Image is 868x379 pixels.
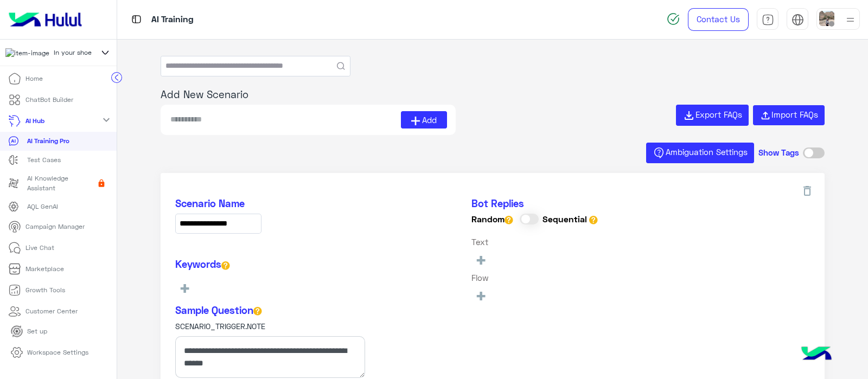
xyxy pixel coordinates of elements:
span: Bot Replies [471,197,524,209]
h5: Show Tags [758,147,799,159]
mat-icon: expand_more [100,113,113,126]
button: + [175,279,194,297]
p: Test Cases [27,155,61,165]
h5: Sample Question [175,304,365,317]
p: Customer Center [25,306,78,316]
button: Ambiguation Settings [646,143,755,164]
button: Export FAQs [676,105,749,126]
img: tab [130,12,143,26]
p: Live Chat [25,243,54,253]
button: Import FAQs [753,105,825,126]
h6: Flow [471,273,599,282]
p: AI Hub [25,116,44,126]
p: Growth Tools [25,285,65,295]
h5: Keywords [175,258,261,271]
span: Add [422,114,437,126]
span: Export FAQs [695,110,742,119]
img: userImage [819,11,834,26]
span: SCENARIO_TRIGGER.NOTE [175,322,265,331]
img: spinner [667,12,680,25]
img: profile [844,13,857,27]
img: hulul-logo.png [797,336,835,374]
p: AI Training [151,12,194,27]
p: AI Training Pro [27,136,69,146]
button: Add [401,111,448,129]
img: tab [762,14,774,26]
p: Marketplace [25,264,64,274]
p: Home [25,74,43,83]
p: Workspace Settings [27,348,88,357]
p: AI Knowledge Assistant [27,174,94,193]
a: tab [757,8,778,31]
span: Import FAQs [771,110,818,119]
a: Contact Us [688,8,749,31]
span: + [475,286,487,304]
p: Campaign Manager [25,222,85,232]
p: AQL GenAI [27,202,58,211]
button: + [471,286,490,304]
span: + [475,250,487,268]
img: 300744643126508 [5,48,49,58]
h6: Text [471,237,599,247]
h6: Random [471,214,513,224]
h5: Scenario Name [175,197,261,210]
p: ChatBot Builder [25,95,73,105]
p: Set up [27,326,47,336]
button: + [471,250,490,268]
button: Search [337,62,345,70]
span: In your shoe [54,48,92,57]
span: Ambiguation Settings [666,147,748,157]
h5: Add New Scenario [161,88,825,101]
a: Workspace Settings [2,342,97,363]
h6: Sequential [542,214,598,224]
a: Set up [2,321,56,342]
span: + [178,279,191,297]
img: Logo [4,8,86,31]
img: tab [792,14,804,26]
